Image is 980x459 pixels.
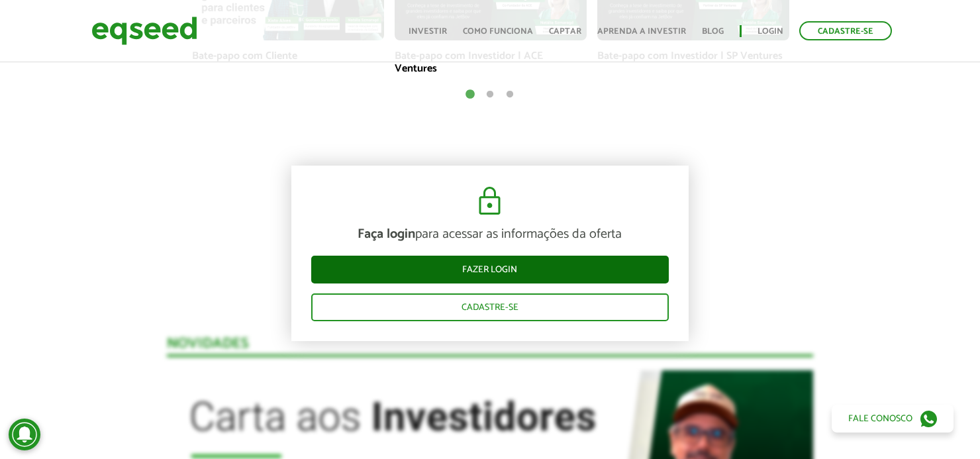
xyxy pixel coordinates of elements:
[311,293,669,321] a: Cadastre-se
[91,13,197,48] img: EqSeed
[503,88,516,101] button: 3 of 3
[597,27,686,36] a: Aprenda a investir
[758,27,783,36] a: Login
[473,185,506,217] img: cadeado.svg
[832,405,954,433] a: Fale conosco
[549,27,581,36] a: Captar
[358,223,415,245] strong: Faça login
[464,88,477,101] button: 1 of 3
[483,88,497,101] button: 2 of 3
[311,256,669,283] a: Fazer login
[702,27,724,36] a: Blog
[799,21,892,40] a: Cadastre-se
[463,27,533,36] a: Como funciona
[409,27,447,36] a: Investir
[311,227,669,242] p: para acessar as informações da oferta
